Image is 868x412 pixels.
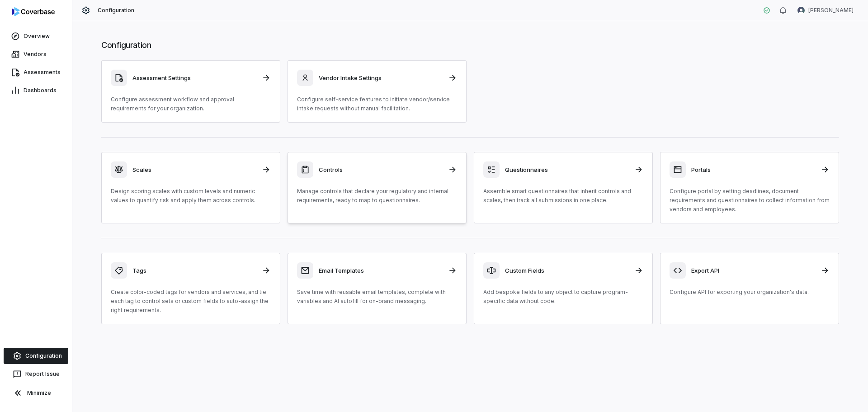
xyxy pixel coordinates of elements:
[483,288,643,306] p: Add bespoke fields to any object to capture program-specific data without code.
[297,288,457,306] p: Save time with reusable email templates, complete with variables and AI autofill for on-brand mes...
[474,152,653,223] a: QuestionnairesAssemble smart questionnaires that inherit controls and scales, then track all subm...
[4,348,68,364] a: Configuration
[2,46,70,62] a: Vendors
[132,266,256,275] h3: Tags
[132,166,256,174] h3: Scales
[319,266,443,275] h3: Email Templates
[12,7,55,16] img: logo-D7KZi-bG.svg
[111,288,271,315] p: Create color-coded tags for vendors and services, and tie each tag to control sets or custom fiel...
[27,389,51,397] span: Minimize
[505,266,629,275] h3: Custom Fields
[660,253,839,324] a: Export APIConfigure API for exporting your organization's data.
[505,166,629,174] h3: Questionnaires
[2,64,70,81] a: Assessments
[691,266,815,275] h3: Export API
[24,69,61,76] span: Assessments
[111,95,271,113] p: Configure assessment workflow and approval requirements for your organization.
[24,33,50,40] span: Overview
[2,28,70,44] a: Overview
[98,7,135,14] span: Configuration
[808,7,854,14] span: [PERSON_NAME]
[24,87,57,94] span: Dashboards
[24,51,47,58] span: Vendors
[474,253,653,324] a: Custom FieldsAdd bespoke fields to any object to capture program-specific data without code.
[691,166,815,174] h3: Portals
[288,253,467,324] a: Email TemplatesSave time with reusable email templates, complete with variables and AI autofill f...
[101,253,280,324] a: TagsCreate color-coded tags for vendors and services, and tie each tag to control sets or custom ...
[101,60,280,123] a: Assessment SettingsConfigure assessment workflow and approval requirements for your organization.
[660,152,839,223] a: PortalsConfigure portal by setting deadlines, document requirements and questionnaires to collect...
[2,82,70,99] a: Dashboards
[101,39,839,51] h1: Configuration
[4,366,68,382] button: Report Issue
[319,74,443,82] h3: Vendor Intake Settings
[132,74,256,82] h3: Assessment Settings
[483,187,643,205] p: Assemble smart questionnaires that inherit controls and scales, then track all submissions in one...
[288,60,467,123] a: Vendor Intake SettingsConfigure self-service features to initiate vendor/service intake requests ...
[297,187,457,205] p: Manage controls that declare your regulatory and internal requirements, ready to map to questionn...
[288,152,467,223] a: ControlsManage controls that declare your regulatory and internal requirements, ready to map to q...
[297,95,457,113] p: Configure self-service features to initiate vendor/service intake requests without manual facilit...
[792,4,859,17] button: Scott McMichael avatar[PERSON_NAME]
[25,352,62,360] span: Configuration
[101,152,280,223] a: ScalesDesign scoring scales with custom levels and numeric values to quantify risk and apply them...
[797,7,805,14] img: Scott McMichael avatar
[670,187,830,214] p: Configure portal by setting deadlines, document requirements and questionnaires to collect inform...
[4,384,68,402] button: Minimize
[25,370,60,378] span: Report Issue
[111,187,271,205] p: Design scoring scales with custom levels and numeric values to quantify risk and apply them acros...
[670,288,830,297] p: Configure API for exporting your organization's data.
[319,166,443,174] h3: Controls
